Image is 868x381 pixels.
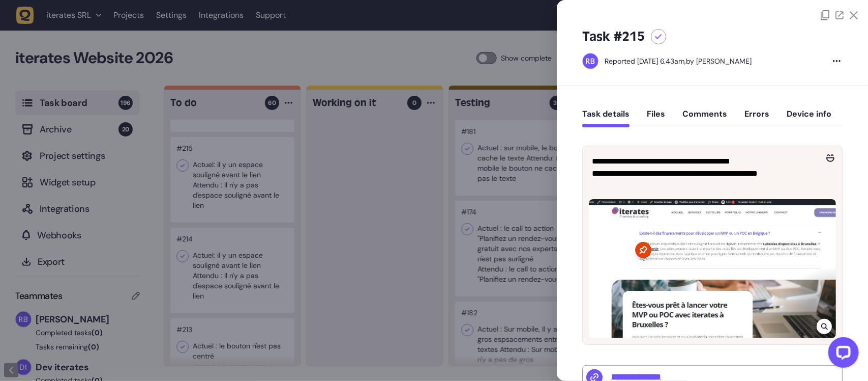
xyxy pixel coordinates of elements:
button: Task details [582,109,630,127]
button: Comments [682,109,727,127]
div: Reported [DATE] 6.43am, [605,57,686,66]
button: Device info [787,109,831,127]
iframe: LiveChat chat widget [820,333,863,376]
button: Errors [744,109,769,127]
button: Files [647,109,665,127]
h5: Task #215 [582,29,645,45]
div: by [PERSON_NAME] [605,56,752,66]
img: Rodolphe Balay [583,53,598,69]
